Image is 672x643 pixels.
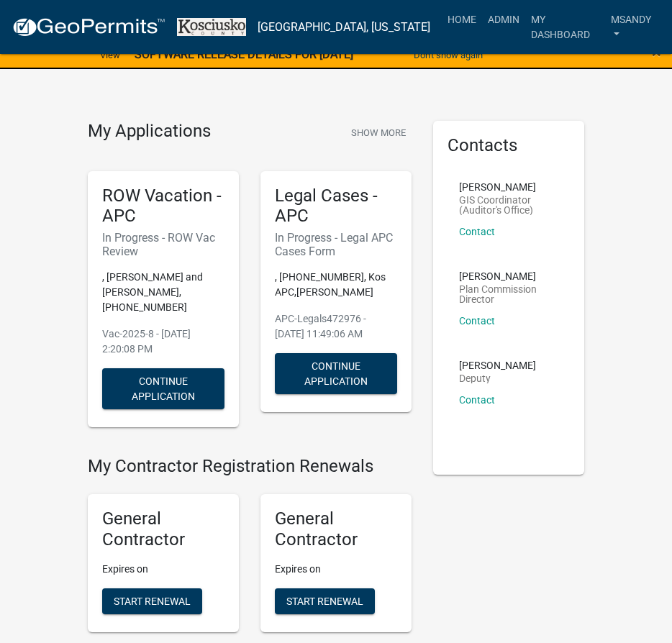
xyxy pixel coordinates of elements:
a: Contact [459,394,495,406]
span: Start Renewal [286,595,363,606]
p: [PERSON_NAME] [459,271,558,281]
a: Home [442,6,482,33]
p: Expires on [102,562,224,577]
h4: My Contractor Registration Renewals [88,456,412,477]
img: Kosciusko County, Indiana [177,18,246,37]
p: Deputy [459,373,536,383]
h5: Contacts [448,135,570,156]
a: [GEOGRAPHIC_DATA], [US_STATE] [258,15,430,40]
button: Close [652,43,661,60]
wm-registration-list-section: My Contractor Registration Renewals [88,456,412,643]
h5: Legal Cases - APC [275,186,397,227]
p: APC-Legals472976 - [DATE] 11:49:06 AM [275,311,397,342]
a: View [94,43,126,67]
a: Contact [459,315,495,327]
a: My Dashboard [525,6,605,48]
strong: SOFTWARE RELEASE DETAILS FOR [DATE] [135,47,353,61]
p: , [PHONE_NUMBER], Kos APC,[PERSON_NAME] [275,270,397,300]
p: Vac-2025-8 - [DATE] 2:20:08 PM [102,327,224,357]
a: Admin [482,6,525,33]
span: Start Renewal [114,595,191,606]
h6: In Progress - Legal APC Cases Form [275,231,397,258]
p: [PERSON_NAME] [459,360,536,370]
h5: General Contractor [102,509,224,550]
button: Don't show again [408,43,489,67]
h4: My Applications [88,121,211,142]
button: Start Renewal [275,588,375,614]
p: Plan Commission Director [459,284,558,304]
p: , [PERSON_NAME] and [PERSON_NAME], [PHONE_NUMBER] [102,270,224,315]
h5: ROW Vacation - APC [102,186,224,227]
h6: In Progress - ROW Vac Review [102,231,224,258]
p: GIS Coordinator (Auditor's Office) [459,195,558,215]
a: Contact [459,226,495,237]
h5: General Contractor [275,509,397,550]
button: Continue Application [102,368,224,409]
button: Continue Application [275,353,397,394]
p: [PERSON_NAME] [459,182,558,192]
a: msandy [605,6,660,48]
p: Expires on [275,562,397,577]
button: Show More [345,121,412,145]
button: Start Renewal [102,588,202,614]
